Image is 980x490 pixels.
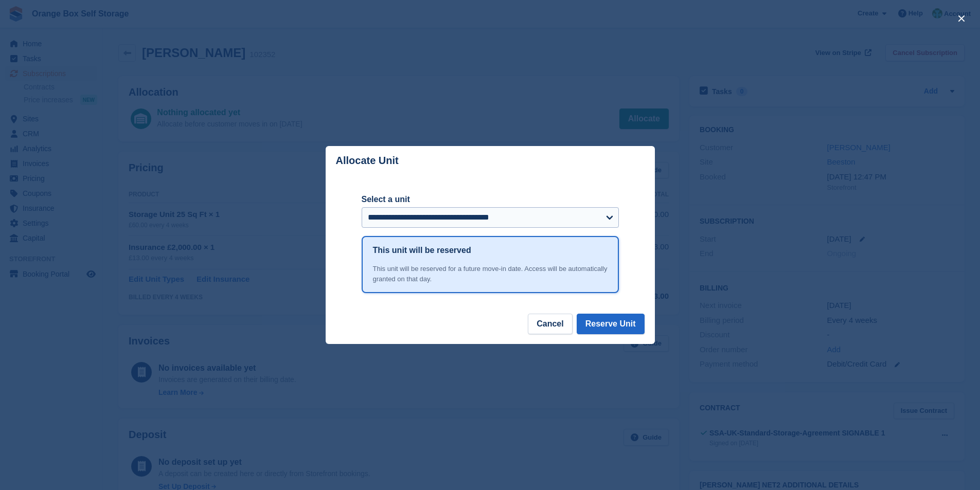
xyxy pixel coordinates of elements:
[336,155,399,167] p: Allocate Unit
[373,264,608,284] div: This unit will be reserved for a future move-in date. Access will be automatically granted on tha...
[373,244,471,257] h1: This unit will be reserved
[362,193,619,206] label: Select a unit
[577,314,645,334] button: Reserve Unit
[528,314,572,334] button: Cancel
[953,10,970,27] button: close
